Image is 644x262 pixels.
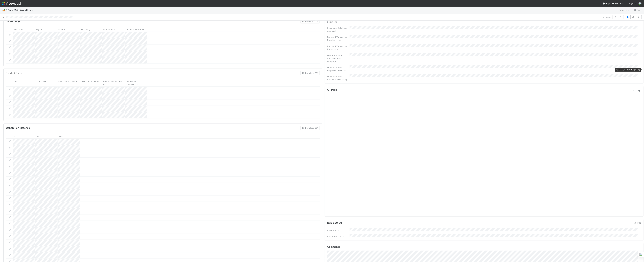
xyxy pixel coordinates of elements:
[102,79,125,86] div: Has Annual Audited FS
[35,134,58,138] div: name
[327,88,337,91] h5: CT Page
[80,27,102,32] div: Exercising
[327,75,350,81] div: Lead Approvals Complete Timestamp
[35,79,58,86] div: Fund Name
[634,8,642,12] a: Docs
[125,79,147,86] div: Has Annual Unaudited FS
[80,79,102,86] div: Lead Contact Email
[327,229,350,232] div: Duplicate CT
[6,127,30,130] h5: Coporation Matches
[639,2,642,5] img: avatar_b6a6ccf4-6160-40f7-90da-56c3221167ae.png
[58,27,80,32] div: Offline
[300,126,320,130] button: Download CSV
[125,27,147,32] div: Offline/New Money
[612,2,624,5] a: My Tasks
[327,222,342,225] h5: Duplicate CT
[327,235,350,238] div: Comptroller Links
[612,2,624,5] span: My Tasks
[102,27,125,32] div: Wire Needed
[13,79,35,86] div: Fund ID
[2,1,22,6] img: logo-inverted-e16ddd16eac7371096b0.svg
[13,134,35,138] div: id
[327,66,350,72] div: Lead Approvals Requested Timestamp
[617,8,629,12] a: Analytics
[327,45,350,51] div: Executed Transaction Documents
[6,72,22,75] h5: Related Funds
[35,27,58,32] div: Signed
[13,27,35,32] div: Fund Name
[6,9,35,12] span: PCA > Main Workflow
[300,71,320,75] button: Download CSV
[327,36,350,42] div: Executed Transaction Docs Received
[602,16,611,19] span: 1 of 2 tasks
[327,245,641,248] h5: Comments
[629,2,637,5] span: AngelList
[2,9,5,11] span: 🏕️
[300,19,320,23] button: Download CSV
[6,20,20,23] h5: SR Tracking
[327,26,350,32] div: Secondary Sale Lead Approval
[603,2,610,5] div: Help
[634,222,641,224] a: Edit
[327,54,350,63] div: Global Portfolio Approved PoA Language?
[58,134,80,138] div: type
[58,79,80,86] div: Lead Contact Name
